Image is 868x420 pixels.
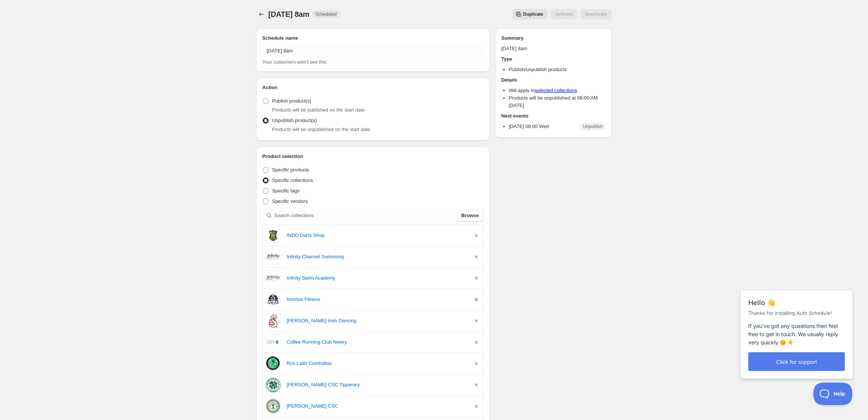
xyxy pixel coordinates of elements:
a: [PERSON_NAME] Irish Dancing [287,317,467,325]
span: Browse [461,212,479,219]
a: Invictus Fitness [287,296,467,303]
input: Search collections [274,210,455,222]
span: Products will be unpublished on the start date [272,127,370,132]
h2: Schedule name [262,34,483,42]
a: INDO Darts Shop [287,232,467,239]
h2: Product selection [262,153,483,160]
iframe: Help Scout Beacon - Messages and Notifications [737,271,857,383]
a: Coffee Running Club Newry [287,338,467,346]
button: Secondary action label [513,9,548,19]
span: Specific collections [272,177,313,183]
a: Ros Laith Comhaltas [287,360,467,367]
span: Unpublish [583,124,603,130]
p: [DATE] 8am [501,45,606,52]
h2: Type [501,55,606,63]
li: Publish/unpublish products [509,66,606,73]
button: Schedules [256,9,267,19]
h2: Next events [501,112,606,120]
a: [PERSON_NAME] CSC [287,402,467,410]
span: Specific vendors [272,198,308,204]
span: Publish product(s) [272,98,311,104]
h2: Summary [501,34,606,42]
span: [DATE] 8am [268,10,309,18]
button: Browse [457,210,483,222]
a: selected collections [535,88,577,93]
li: Products will be unpublished at 08:00 AM [DATE] [509,94,606,109]
span: Scheduled [315,11,337,17]
span: Specific tags [272,188,300,194]
span: Unpublish product(s) [272,118,317,123]
h2: Action [262,84,483,91]
iframe: Help Scout Beacon - Open [813,383,853,405]
li: Will apply to [509,87,606,94]
span: Duplicate [523,11,543,17]
span: Your customers won't see this [262,59,327,65]
p: [DATE] 08:00 Wed [509,123,549,130]
h2: Details [501,76,606,84]
a: Infinity Channel Swimming [287,253,467,261]
a: Infinity Swim Academy [287,274,467,282]
span: Specific products [272,167,309,173]
a: [PERSON_NAME] CSC Tipperary [287,381,467,389]
span: Products will be published on the start date [272,107,365,113]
